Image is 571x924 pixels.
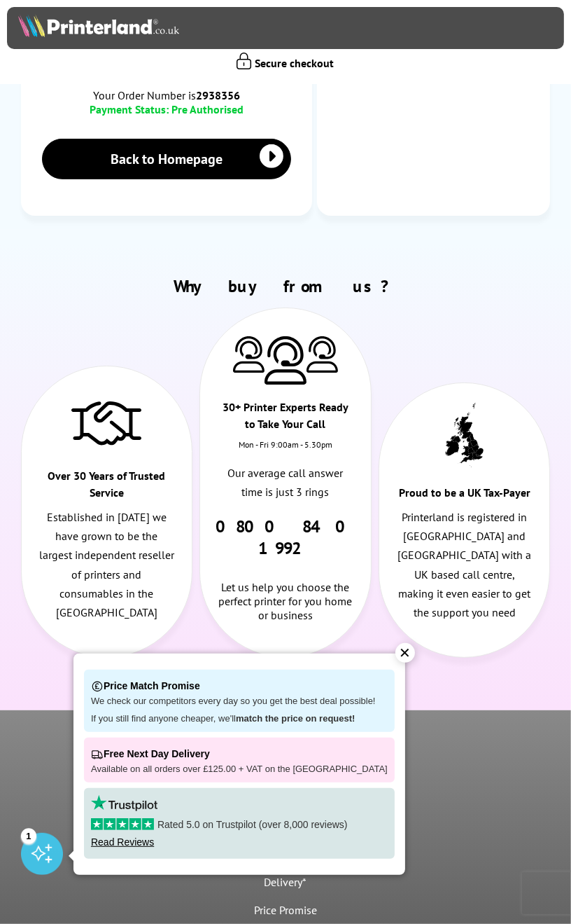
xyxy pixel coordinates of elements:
p: Price Match Promise [91,677,388,696]
a: 0800 840 1992 [216,516,355,559]
a: Back to Homepage [42,139,291,179]
p: Our average call answer time is just 3 rings [218,464,354,502]
div: Let us help you choose the perfect printer for you home or business [218,559,354,622]
div: Mon - Fri 9:00am - 5.30pm [200,439,370,464]
div: Proud to be a UK Tax-Payer [396,484,533,508]
p: Printerland is registered in [GEOGRAPHIC_DATA] and [GEOGRAPHIC_DATA] with a UK based call centre,... [396,508,533,622]
span: Secure checkout [237,53,334,70]
strong: match the price on request! [236,713,355,724]
div: Over 30 Years of Trusted Service [38,467,175,508]
span: Your Order Number is [35,88,298,102]
div: ✕ [395,643,415,663]
span: Pre Authorised [171,102,244,116]
p: Rated 5.0 on Trustpilot (over 8,000 reviews) [91,818,388,831]
div: 30+ Printer Experts Ready to Take Your Call [218,399,354,439]
p: Available on all orders over £125.00 + VAT on the [GEOGRAPHIC_DATA] [91,764,388,775]
h2: Why buy from us? [17,275,554,297]
img: Trusted Service [71,394,141,450]
a: Delivery* [265,875,307,889]
img: trustpilot rating [91,795,157,811]
img: Printerland Logo [18,14,179,36]
a: Read Reviews [91,836,154,848]
b: 2938356 [196,88,240,102]
p: Established in [DATE] we have grown to be the largest independent reseller of printers and consum... [38,508,175,622]
p: If you still find anyone cheaper, we'll [91,713,388,725]
p: Free Next Day Delivery [91,745,388,764]
img: Printer Experts [233,336,265,372]
p: We check our competitors every day so you get the best deal possible! [91,696,388,708]
span: Payment Status: [90,102,169,116]
img: stars-5.svg [91,818,154,830]
img: Printer Experts [265,336,306,385]
img: Printer Experts [306,336,338,372]
img: UK tax payer [445,403,484,467]
a: Price Promise [254,903,317,917]
div: 1 [21,828,36,843]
